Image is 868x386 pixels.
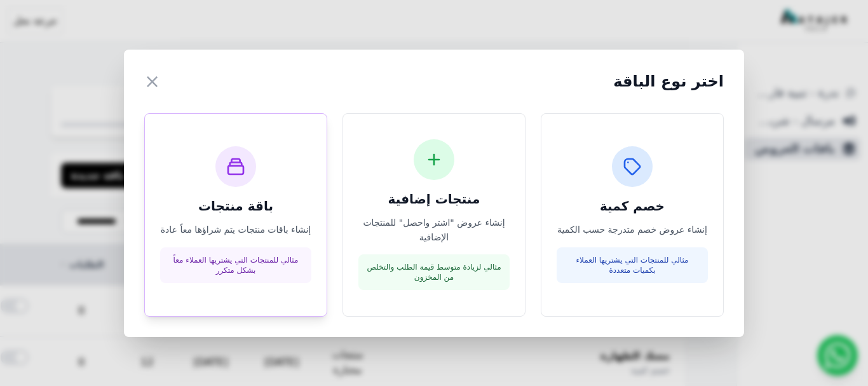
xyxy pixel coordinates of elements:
p: إنشاء باقات منتجات يتم شراؤها معاً عادة [160,223,311,237]
p: مثالي لزيادة متوسط قيمة الطلب والتخلص من المخزون [366,262,502,282]
h3: منتجات إضافية [358,190,510,208]
p: مثالي للمنتجات التي يشتريها العملاء بكميات متعددة [564,255,700,275]
h2: اختر نوع الباقة [613,71,724,92]
p: مثالي للمنتجات التي يشتريها العملاء معاً بشكل متكرر [168,255,304,275]
p: إنشاء عروض "اشتر واحصل" للمنتجات الإضافية [358,216,510,245]
button: × [144,70,160,93]
h3: باقة منتجات [160,197,311,215]
h3: خصم كمية [557,197,708,215]
p: إنشاء عروض خصم متدرجة حسب الكمية [557,223,708,237]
